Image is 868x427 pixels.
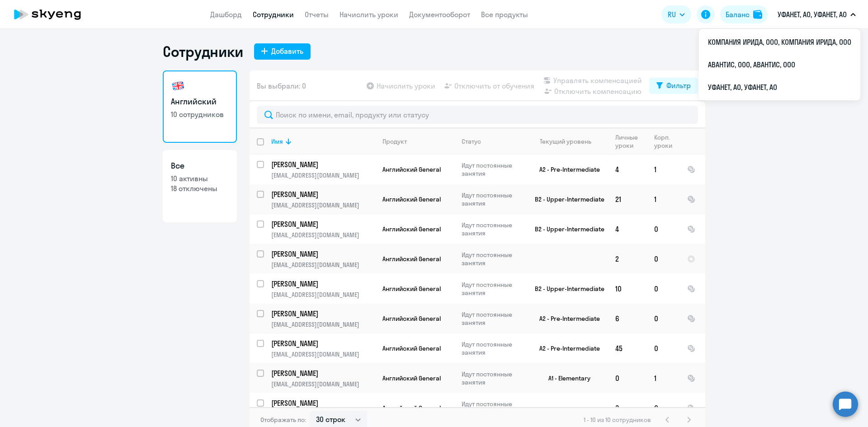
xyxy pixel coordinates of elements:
span: 1 - 10 из 10 сотрудников [584,416,651,424]
p: [PERSON_NAME] [271,398,373,408]
div: Добавить [271,46,303,56]
td: 4 [608,155,647,184]
div: Корп. уроки [654,133,674,150]
button: Добавить [254,43,311,60]
button: Балансbalance [720,5,768,23]
div: Личные уроки [615,133,646,150]
span: Английский General [382,165,441,174]
span: Английский General [382,255,441,263]
p: Идут постоянные занятия [462,310,524,327]
div: Фильтр [666,80,691,91]
p: Идут постоянные занятия [462,251,524,267]
td: 0 [647,304,680,333]
div: Текущий уровень [531,137,608,145]
div: Имя [271,137,283,145]
p: [EMAIL_ADDRESS][DOMAIN_NAME] [271,201,375,209]
td: 1 [647,363,680,393]
img: balance [753,10,762,19]
a: Сотрудники [253,10,294,19]
a: [PERSON_NAME] [271,279,375,289]
td: A2 - Pre-Intermediate [524,304,608,333]
ul: RU [699,29,860,100]
td: B2 - Upper-Intermediate [524,274,608,304]
td: 0 [647,393,680,423]
a: [PERSON_NAME] [271,338,375,348]
p: [EMAIL_ADDRESS][DOMAIN_NAME] [271,171,375,179]
h3: Английский [171,96,229,108]
td: 4 [608,214,647,244]
p: Идут постоянные занятия [462,221,524,237]
div: Продукт [382,137,407,145]
td: 0 [647,274,680,304]
a: Все продукты [481,10,528,19]
p: Идут постоянные занятия [462,161,524,178]
td: A2 - Pre-Intermediate [524,155,608,184]
td: 45 [608,333,647,363]
a: Английский10 сотрудников [163,70,237,143]
span: Английский General [382,314,441,323]
p: [PERSON_NAME] [271,338,373,348]
span: Английский General [382,344,441,352]
p: [PERSON_NAME] [271,249,373,259]
p: УФАНЕТ, АО, УФАНЕТ, АО [778,9,847,20]
td: 0 [647,333,680,363]
p: [PERSON_NAME] [271,309,373,319]
a: Документооборот [409,10,470,19]
div: Продукт [382,137,454,145]
p: [EMAIL_ADDRESS][DOMAIN_NAME] [271,291,375,299]
p: [EMAIL_ADDRESS][DOMAIN_NAME] [271,380,375,388]
div: Статус [462,137,481,145]
a: [PERSON_NAME] [271,189,375,199]
p: [EMAIL_ADDRESS][DOMAIN_NAME] [271,350,375,358]
div: Личные уроки [615,133,641,150]
span: Английский General [382,285,441,293]
a: [PERSON_NAME] [271,160,375,169]
td: 6 [608,304,647,333]
div: Текущий уровень [540,137,591,145]
p: [PERSON_NAME] [271,189,373,199]
td: B2 - Upper-Intermediate [524,214,608,244]
td: 1 [647,155,680,184]
p: Идут постоянные занятия [462,400,524,416]
a: [PERSON_NAME] [271,368,375,378]
a: [PERSON_NAME] [271,398,375,408]
span: RU [668,9,676,20]
a: Дашборд [210,10,242,19]
p: Идут постоянные занятия [462,281,524,297]
a: Все10 активны18 отключены [163,150,237,222]
span: Английский General [382,195,441,203]
h1: Сотрудники [163,42,243,61]
td: 3 [608,393,647,423]
p: 18 отключены [171,183,229,193]
input: Поиск по имени, email, продукту или статусу [257,106,698,124]
a: [PERSON_NAME] [271,219,375,229]
a: [PERSON_NAME] [271,309,375,319]
img: english [171,79,185,93]
a: [PERSON_NAME] [271,249,375,259]
p: 10 сотрудников [171,109,229,119]
div: Баланс [726,9,750,20]
p: [PERSON_NAME] [271,219,373,229]
td: A1 - Elementary [524,363,608,393]
button: RU [661,5,691,23]
td: B2 - Upper-Intermediate [524,184,608,214]
button: Фильтр [649,78,698,94]
td: 0 [647,244,680,274]
span: Английский General [382,374,441,382]
p: [PERSON_NAME] [271,160,373,169]
h3: Все [171,160,229,172]
p: [PERSON_NAME] [271,279,373,289]
a: Отчеты [305,10,329,19]
p: 10 активны [171,174,229,183]
span: Английский General [382,225,441,233]
div: Статус [462,137,524,145]
td: 1 [647,184,680,214]
span: Отображать по: [260,416,306,424]
span: Вы выбрали: 0 [257,80,306,91]
p: [EMAIL_ADDRESS][DOMAIN_NAME] [271,231,375,239]
p: [PERSON_NAME] [271,368,373,378]
button: УФАНЕТ, АО, УФАНЕТ, АО [773,4,860,25]
p: Идут постоянные занятия [462,191,524,207]
td: 10 [608,274,647,304]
